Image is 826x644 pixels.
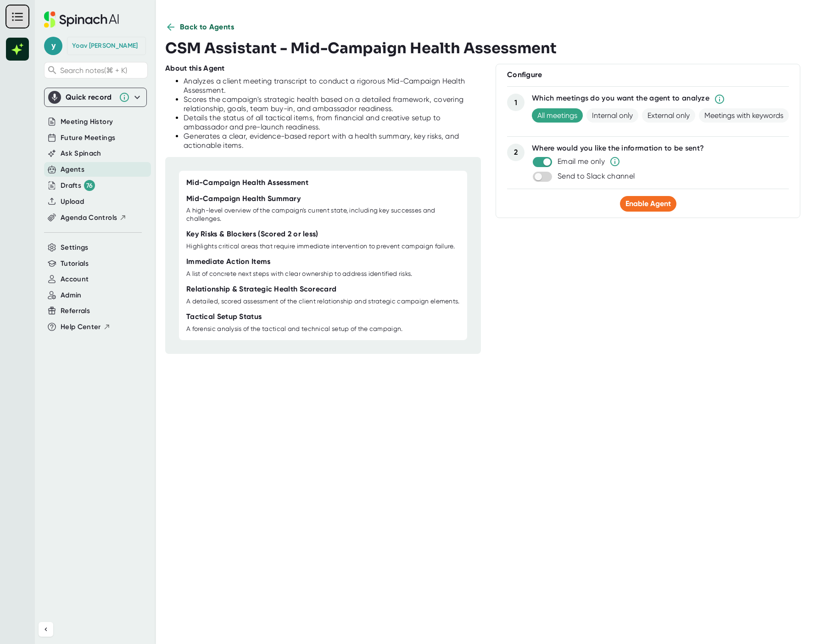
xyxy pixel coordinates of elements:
button: Collapse sidebar [39,622,53,637]
div: A list of concrete next steps with clear ownership to address identified risks. [186,270,413,278]
div: Generates a clear, evidence-based report with a health summary, key risks, and actionable items. [184,132,481,150]
div: Configure [507,70,789,79]
button: Meeting History [61,117,113,127]
div: Details the status of all tactical items, from financial and creative setup to ambassador and pre... [184,113,481,132]
button: Admin [61,290,82,301]
button: Back to Agents [165,22,234,33]
span: Back to Agents [180,22,234,33]
button: Agenda Controls [61,213,127,223]
span: y [44,37,62,55]
button: Future Meetings [61,133,115,143]
div: Mid-Campaign Health Summary [186,194,301,203]
div: 76 [84,180,95,191]
div: Relationship & Strategic Health Scorecard [186,285,336,294]
div: About this Agent [165,64,225,73]
span: Agenda Controls [61,213,117,223]
div: Immediate Action Items [186,257,271,266]
span: External only [642,108,695,123]
div: Quick record [66,93,114,102]
div: Where would you like the information to be sent? [532,144,789,153]
div: Mid-Campaign Health Assessment [186,178,308,187]
div: Drafts [61,180,95,191]
span: All meetings [532,108,583,123]
button: Settings [61,242,89,253]
div: Quick record [48,88,143,106]
button: Tutorials [61,258,89,269]
div: Send to Slack channel [558,172,635,181]
div: Which meetings do you want the agent to analyze [532,94,709,105]
div: A forensic analysis of the tactical and technical setup of the campaign. [186,325,403,333]
button: Help Center [61,322,111,332]
span: Internal only [586,108,638,123]
button: Account [61,274,89,285]
div: A detailed, scored assessment of the client relationship and strategic campaign elements. [186,297,460,306]
h3: CSM Assistant - Mid-Campaign Health Assessment [165,39,557,57]
div: Highlights critical areas that require immediate intervention to prevent campaign failure. [186,242,455,251]
button: Drafts 76 [61,180,95,191]
button: Ask Spinach [61,148,101,159]
span: Enable Agent [625,199,671,208]
span: Search notes (⌘ + K) [60,66,145,75]
div: Tactical Setup Status [186,312,262,321]
div: A high-level overview of the campaign's current state, including key successes and challenges. [186,207,460,223]
button: Enable Agent [620,196,676,212]
div: 2 [507,144,525,161]
div: Key Risks & Blockers (Scored 2 or less) [186,230,318,239]
button: Agents [61,164,84,175]
div: Scores the campaign's strategic health based on a detailed framework, covering relationship, goal... [184,95,481,113]
div: 1 [507,94,525,111]
div: Yoav Grossman [72,42,138,50]
button: Referrals [61,306,90,316]
div: Email me only [558,157,605,166]
div: Analyzes a client meeting transcript to conduct a rigorous Mid-Campaign Health Assessment. [184,77,481,95]
button: Upload [61,196,84,207]
span: Meetings with keywords [699,108,789,123]
span: Help Center [61,322,101,332]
